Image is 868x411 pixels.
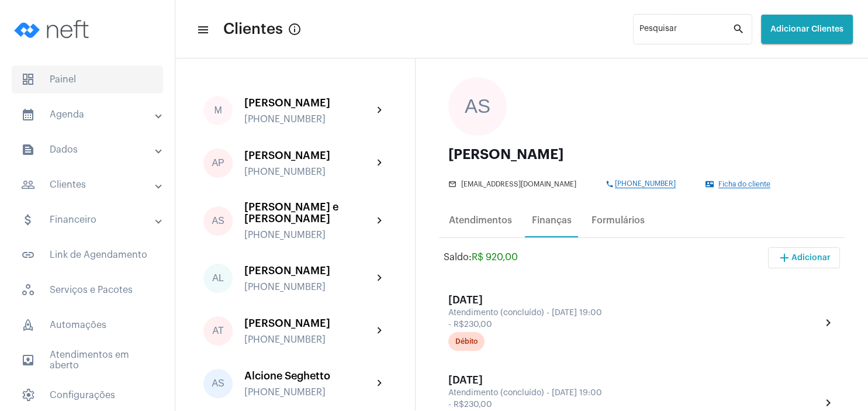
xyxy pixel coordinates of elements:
[448,180,458,188] mat-icon: mail_outline
[12,381,163,409] span: Configurações
[12,311,163,339] span: Automações
[7,101,175,129] mat-expansion-panel-header: sidenav iconAgenda
[373,324,387,338] mat-icon: chevron_right
[606,180,615,188] mat-icon: phone
[373,271,387,285] mat-icon: chevron_right
[203,148,233,178] div: AP
[21,178,35,192] mat-icon: sidenav icon
[21,213,156,227] mat-panel-title: Financeiro
[244,150,373,161] div: [PERSON_NAME]
[283,18,306,41] button: Button that displays a tooltip when focused or hovered over
[761,15,853,44] button: Adicionar Clientes
[244,317,373,329] div: [PERSON_NAME]
[732,22,746,36] mat-icon: search
[9,6,97,53] img: logo-neft-novo-2.png
[373,214,387,228] mat-icon: chevron_right
[203,206,233,236] div: AS
[21,388,35,402] span: sidenav icon
[12,346,163,374] span: Atendimentos em aberto
[444,252,518,263] div: Saldo:
[770,25,843,33] span: Adicionar Clientes
[203,264,233,293] div: AL
[203,96,233,125] div: M
[244,334,373,345] div: [PHONE_NUMBER]
[244,265,373,277] div: [PERSON_NAME]
[21,353,35,367] mat-icon: sidenav icon
[768,247,840,268] button: Adicionar
[615,180,676,188] span: [PHONE_NUMBER]
[223,20,283,39] span: Clientes
[244,167,373,177] div: [PHONE_NUMBER]
[244,201,373,225] div: [PERSON_NAME] e [PERSON_NAME]
[196,23,208,37] mat-icon: sidenav icon
[455,338,478,346] div: Débito
[448,374,821,386] div: [DATE]
[12,241,163,269] span: Link de Agendamento
[244,282,373,292] div: [PHONE_NUMBER]
[244,370,373,382] div: Alcione Seghetto
[244,230,373,240] div: [PHONE_NUMBER]
[472,253,518,262] span: R$ 920,00
[21,108,156,122] mat-panel-title: Agenda
[821,316,835,330] mat-icon: chevron_right
[21,318,35,332] span: sidenav icon
[203,316,233,346] div: AT
[7,171,175,199] mat-expansion-panel-header: sidenav iconClientes
[592,215,645,226] div: Formulários
[532,215,572,226] div: Finanças
[373,156,387,170] mat-icon: chevron_right
[777,251,791,265] mat-icon: add
[373,377,387,391] mat-icon: chevron_right
[21,213,35,227] mat-icon: sidenav icon
[448,400,818,409] div: - R$230,00
[21,248,35,262] mat-icon: sidenav icon
[448,294,821,306] div: [DATE]
[244,114,373,125] div: [PHONE_NUMBER]
[12,65,163,94] span: Painel
[448,77,507,136] div: AS
[448,320,818,329] div: - R$230,00
[21,143,35,157] mat-icon: sidenav icon
[706,180,715,188] mat-icon: contact_mail
[461,181,576,188] span: [EMAIL_ADDRESS][DOMAIN_NAME]
[639,27,732,36] input: Pesquisar
[7,136,175,164] mat-expansion-panel-header: sidenav iconDados
[448,389,818,398] div: Atendimento (concluído) - [DATE] 19:00
[21,283,35,297] span: sidenav icon
[21,178,156,192] mat-panel-title: Clientes
[718,181,770,188] span: Ficha do cliente
[288,22,302,36] mat-icon: Button that displays a tooltip when focused or hovered over
[448,309,818,317] div: Atendimento (concluído) - [DATE] 19:00
[7,206,175,234] mat-expansion-panel-header: sidenav iconFinanceiro
[777,254,831,262] span: Adicionar
[373,103,387,118] mat-icon: chevron_right
[448,147,835,161] div: [PERSON_NAME]
[449,215,512,226] div: Atendimentos
[244,387,373,398] div: [PHONE_NUMBER]
[821,396,835,410] mat-icon: chevron_right
[203,369,233,398] div: AS
[21,143,156,157] mat-panel-title: Dados
[21,108,35,122] mat-icon: sidenav icon
[21,72,35,87] span: sidenav icon
[244,97,373,109] div: [PERSON_NAME]
[12,276,163,304] span: Serviços e Pacotes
